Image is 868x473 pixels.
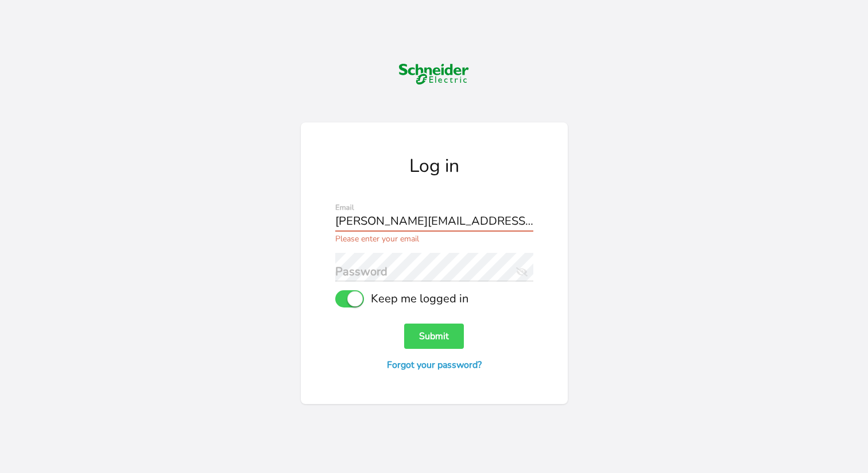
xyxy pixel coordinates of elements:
a: Forgot your password? [335,360,533,370]
h1: Log in [335,157,533,175]
button: Submit [404,324,464,349]
div: Please enter your email [335,233,533,244]
div: Keep me logged in [364,293,468,305]
img: Sense Logo [399,64,470,84]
